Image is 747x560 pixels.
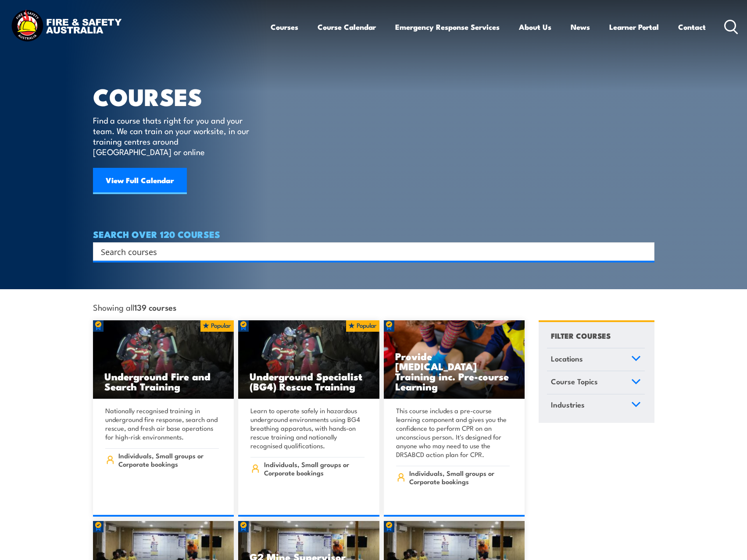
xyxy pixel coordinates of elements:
a: Learner Portal [609,15,659,39]
h3: Underground Fire and Search Training [104,371,223,391]
h3: Provide [MEDICAL_DATA] Training inc. Pre-course Learning [395,351,514,391]
span: Individuals, Small groups or Corporate bookings [118,451,219,468]
a: Industries [547,394,645,417]
span: Individuals, Small groups or Corporate bookings [264,460,365,477]
img: Underground mine rescue [238,320,379,399]
a: Emergency Response Services [395,15,500,39]
p: Nationally recognised training in underground fire response, search and rescue, and fresh air bas... [105,406,219,441]
h1: COURSES [93,86,262,106]
p: Find a course thats right for you and your team. We can train on your worksite, in our training c... [93,115,253,157]
h3: Underground Specialist (BG4) Rescue Training [250,371,368,391]
a: Underground Specialist (BG4) Rescue Training [238,320,379,399]
p: Learn to operate safely in hazardous underground environments using BG4 breathing apparatus, with... [250,406,365,450]
h4: FILTER COURSES [551,330,611,341]
a: Locations [547,348,645,371]
h4: SEARCH OVER 120 COURSES [93,229,654,239]
a: Underground Fire and Search Training [93,320,234,399]
span: Showing all [93,302,176,312]
form: Search form [103,245,637,258]
button: Search magnifier button [639,245,651,258]
span: Individuals, Small groups or Corporate bookings [409,469,510,486]
input: Search input [101,245,635,258]
span: Course Topics [551,376,598,387]
a: Course Calendar [318,15,376,39]
a: Provide [MEDICAL_DATA] Training inc. Pre-course Learning [384,320,525,399]
a: View Full Calendar [93,168,187,194]
span: Industries [551,399,585,411]
img: Underground mine rescue [93,320,234,399]
a: Courses [271,15,298,39]
a: News [571,15,590,39]
p: This course includes a pre-course learning component and gives you the confidence to perform CPR ... [396,406,510,459]
strong: 139 courses [134,301,176,313]
a: Contact [678,15,706,39]
span: Locations [551,353,583,365]
a: About Us [519,15,551,39]
img: Low Voltage Rescue and Provide CPR [384,320,525,399]
a: Course Topics [547,371,645,394]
